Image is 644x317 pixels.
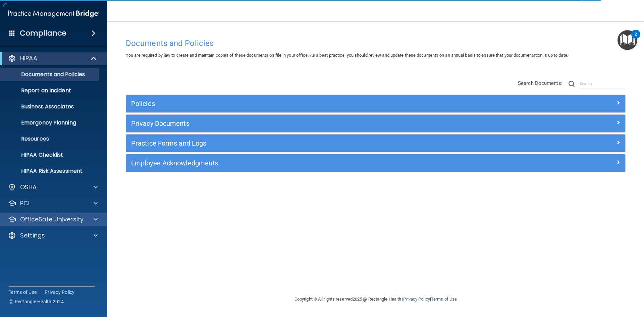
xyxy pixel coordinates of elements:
[20,54,37,62] p: HIPAA
[131,159,495,167] h5: Employee Acknowledgments
[131,138,620,149] a: Practice Forms and Logs
[4,71,96,78] p: Documents and Policies
[4,103,96,110] p: Business Associates
[8,199,98,207] a: PCI
[131,158,620,168] a: Employee Acknowledgments
[131,98,620,109] a: Policies
[569,81,575,87] img: ic-search.3b580494.png
[8,54,97,62] a: HIPAA
[20,199,30,207] p: PCI
[131,100,495,107] h5: Policies
[45,289,75,296] a: Privacy Policy
[131,120,495,127] h5: Privacy Documents
[8,7,99,20] img: PMB logo
[403,297,430,302] a: Privacy Policy
[253,288,498,310] div: Copyright © All rights reserved 2025 @ Rectangle Health | |
[8,215,98,223] a: OfficeSafe University
[518,80,562,86] span: Search Documents:
[635,34,637,43] div: 2
[131,140,495,147] h5: Practice Forms and Logs
[4,136,96,142] p: Resources
[8,231,98,240] a: Settings
[4,152,96,158] p: HIPAA Checklist
[20,29,66,38] h4: Compliance
[8,183,98,191] a: OSHA
[528,269,636,296] iframe: Drift Widget Chat Controller
[126,39,626,48] h4: Documents and Policies
[131,118,620,129] a: Privacy Documents
[20,215,84,223] p: OfficeSafe University
[20,183,37,191] p: OSHA
[9,298,64,305] span: Ⓒ Rectangle Health 2024
[9,289,37,296] a: Terms of Use
[20,231,45,240] p: Settings
[618,30,637,50] button: Open Resource Center, 2 new notifications
[580,79,626,89] input: Search
[4,168,96,174] p: HIPAA Risk Assessment
[431,297,457,302] a: Terms of Use
[4,119,96,126] p: Emergency Planning
[4,87,96,94] p: Report an Incident
[126,53,568,58] span: You are required by law to create and maintain copies of these documents on file in your office. ...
